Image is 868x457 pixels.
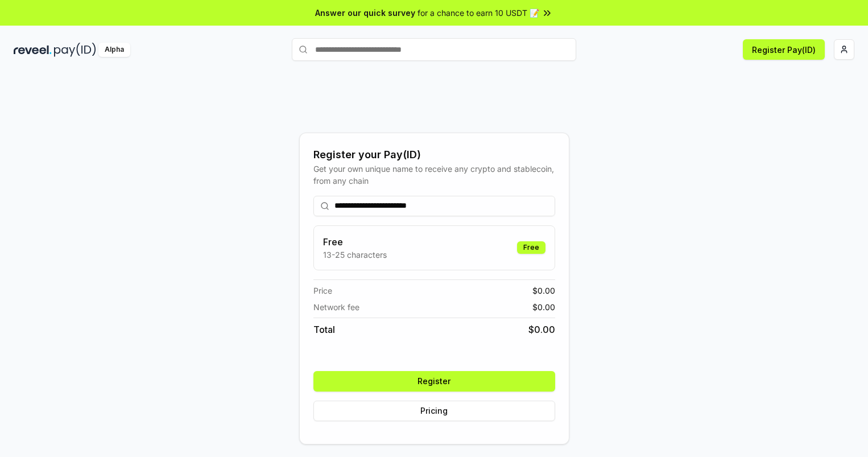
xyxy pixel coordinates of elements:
[323,249,387,261] p: 13-25 characters
[313,371,555,392] button: Register
[323,235,387,249] h3: Free
[313,301,359,313] span: Network fee
[313,323,335,336] span: Total
[313,285,332,297] span: Price
[54,43,96,57] img: pay_id
[98,43,130,57] div: Alpha
[313,147,555,163] div: Register your Pay(ID)
[418,7,539,19] span: for a chance to earn 10 USDT 📝
[517,241,545,254] div: Free
[313,401,555,421] button: Pricing
[528,323,555,336] span: $ 0.00
[315,7,415,19] span: Answer our quick survey
[532,285,555,297] span: $ 0.00
[743,39,825,60] button: Register Pay(ID)
[14,43,52,57] img: reveel_dark
[313,163,555,187] div: Get your own unique name to receive any crypto and stablecoin, from any chain
[532,301,555,313] span: $ 0.00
